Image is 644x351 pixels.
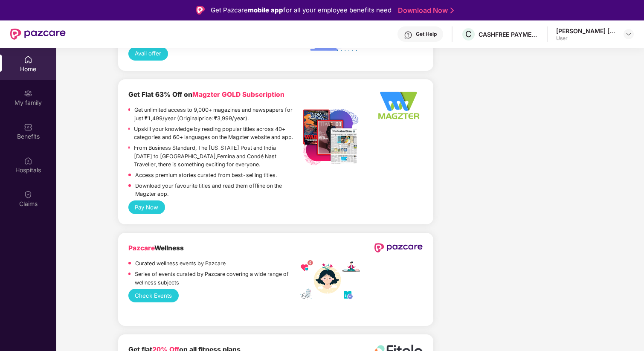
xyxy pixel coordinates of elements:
[398,6,451,15] a: Download Now
[24,190,32,199] img: svg+xml;base64,PHN2ZyBpZD0iQ2xhaW0iIHhtbG5zPSJodHRwOi8vd3d3LnczLm9yZy8yMDAwL3N2ZyIgd2lkdGg9IjIwIi...
[24,89,32,98] img: svg+xml;base64,PHN2ZyB3aWR0aD0iMjAiIGhlaWdodD0iMjAiIHZpZXdCb3g9IjAgMCAyMCAyMCIgZmlsbD0ibm9uZSIgeG...
[416,31,437,38] div: Get Help
[300,107,360,166] img: Listing%20Image%20-%20Option%201%20-%20Edited.png
[625,31,632,38] img: svg+xml;base64,PHN2ZyBpZD0iRHJvcGRvd24tMzJ4MzIiIHhtbG5zPSJodHRwOi8vd3d3LnczLm9yZy8yMDAwL3N2ZyIgd2...
[128,244,184,252] b: Wellness
[135,171,277,180] p: Access premium stories curated from best-selling titles.
[556,35,616,42] div: User
[10,29,66,40] img: New Pazcare Logo
[134,144,301,169] p: From Business Standard, The [US_STATE] Post and India [DATE] to [GEOGRAPHIC_DATA],Femina and Cond...
[450,6,454,15] img: Stroke
[135,182,301,198] p: Download your favourite titles and read them offline on the Magzter app.
[192,90,284,99] span: Magzter GOLD Subscription
[134,125,300,142] p: Upskill your knowledge by reading popular titles across 40+ categories and 60+ languages on the M...
[24,157,32,165] img: svg+xml;base64,PHN2ZyBpZD0iSG9zcGl0YWxzIiB4bWxucz0iaHR0cDovL3d3dy53My5vcmcvMjAwMC9zdmciIHdpZHRoPS...
[128,90,284,99] b: Get Flat 63% Off on
[465,29,472,39] span: C
[128,289,179,302] button: Check Events
[556,27,616,35] div: [PERSON_NAME] [PERSON_NAME]
[479,30,538,38] div: CASHFREE PAYMENTS INDIA PVT. LTD.
[135,270,300,287] p: Series of events curated by Pazcare covering a wide range of wellness subjects
[196,6,205,15] img: Logo
[135,259,226,268] p: Curated wellness events by Pazcare
[24,55,32,64] img: svg+xml;base64,PHN2ZyBpZD0iSG9tZSIgeG1sbnM9Imh0dHA6Ly93d3cudzMub3JnLzIwMDAvc3ZnIiB3aWR0aD0iMjAiIG...
[374,90,423,122] img: Logo%20-%20Option%202_340x220%20-%20Edited.png
[24,123,32,131] img: svg+xml;base64,PHN2ZyBpZD0iQmVuZWZpdHMiIHhtbG5zPSJodHRwOi8vd3d3LnczLm9yZy8yMDAwL3N2ZyIgd2lkdGg9Ij...
[248,6,283,14] strong: mobile app
[128,47,168,61] button: Avail offer
[404,31,412,39] img: svg+xml;base64,PHN2ZyBpZD0iSGVscC0zMngzMiIgeG1sbnM9Imh0dHA6Ly93d3cudzMub3JnLzIwMDAvc3ZnIiB3aWR0aD...
[211,5,392,15] div: Get Pazcare for all your employee benefits need
[374,243,423,253] img: newPazcareLogo.svg
[128,200,165,214] button: Pay Now
[128,244,154,252] span: Pazcare
[300,260,360,301] img: wellness_mobile.png
[134,106,300,122] p: Get unlimited access to 9,000+ magazines and newspapers for just ₹1,499/year (Originalprice: ₹3,9...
